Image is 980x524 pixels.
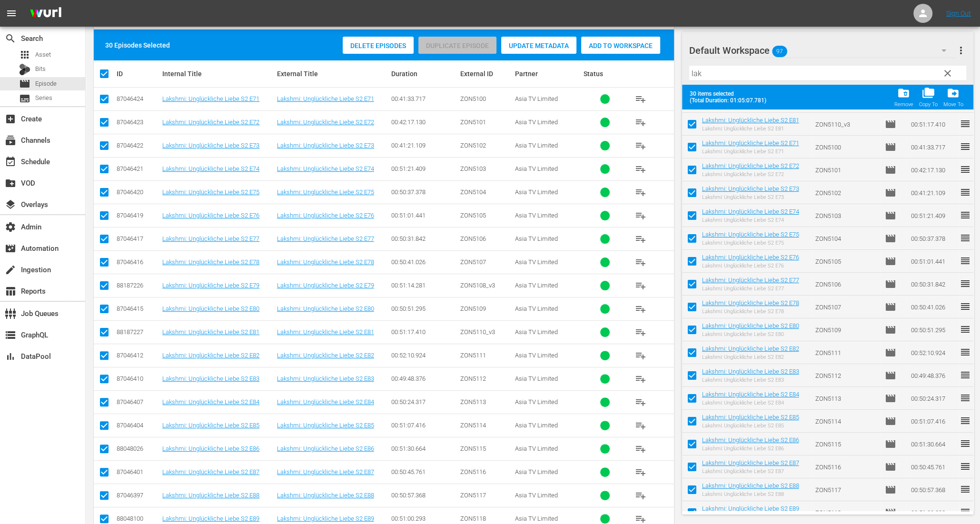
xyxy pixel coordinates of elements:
[460,258,485,266] span: ZON5107
[629,414,652,437] button: playlist_add
[117,235,159,242] div: 87046417
[884,461,896,473] span: Episode
[162,70,274,78] div: Internal Title
[702,231,799,238] a: Lakshmi: Unglückliche Liebe S2 E75
[702,345,799,352] a: Lakshmi: Unglückliche Liebe S2 E82
[907,455,959,478] td: 00:50:45.761
[460,398,485,405] span: ZON5113
[162,375,259,382] a: Lakshmi: Unglückliche Liebe S2 E83
[117,142,159,149] div: 87046422
[702,185,799,192] a: Lakshmi: Unglückliche Liebe S2 E73
[959,415,970,426] span: reorder
[162,258,259,266] a: Lakshmi: Unglückliche Liebe S2 E78
[702,286,799,292] div: Lakshmi: Unglückliche Liebe S2 E77
[884,370,896,381] span: Episode
[23,2,69,25] img: ans4CAIJ8jUAAAAAAAAAAAAAAAAAAAAAAAAgQb4GAAAAAAAAAAAAAAAAAAAAAAAAJMjXAAAAAAAAAAAAAAAAAAAAAAAAgAT5G...
[391,212,457,219] div: 00:51:01.441
[19,93,30,104] span: Series
[460,142,485,149] span: ZON5102
[117,375,159,382] div: 87046410
[635,420,646,431] span: playlist_add
[907,341,959,364] td: 00:52:10.924
[959,369,970,381] span: reorder
[635,396,646,408] span: playlist_add
[460,119,485,126] span: ZON5101
[162,119,259,126] a: Lakshmi: Unglückliche Liebe S2 E72
[635,280,646,291] span: playlist_add
[117,188,159,196] div: 87046420
[391,398,457,405] div: 00:50:24.317
[884,324,896,336] span: Episode
[702,254,799,261] a: Lakshmi: Unglückliche Liebe S2 E76
[939,65,954,80] button: clear
[629,251,652,274] button: playlist_add
[117,95,159,102] div: 87046424
[117,119,159,126] div: 87046423
[955,39,966,62] button: more_vert
[907,296,959,318] td: 00:50:41.026
[162,235,259,242] a: Lakshmi: Unglückliche Liebe S2 E77
[959,232,970,244] span: reorder
[629,437,652,460] button: playlist_add
[635,210,646,221] span: playlist_add
[702,322,799,329] a: Lakshmi: Unglückliche Liebe S2 E80
[629,391,652,414] button: playlist_add
[635,466,646,478] span: playlist_add
[629,111,652,134] button: playlist_add
[5,178,16,189] span: VOD
[460,282,495,289] span: ZON5108_v3
[907,364,959,387] td: 00:49:48.376
[884,210,896,221] span: Episode
[629,367,652,390] button: playlist_add
[277,142,374,149] a: Lakshmi: Unglückliche Liebe S2 E73
[5,221,16,233] span: Admin
[162,445,259,452] a: Lakshmi: Unglückliche Liebe S2 E86
[907,136,959,158] td: 00:41:33.717
[277,95,374,102] a: Lakshmi: Unglückliche Liebe S2 E71
[35,79,57,89] span: Episode
[515,119,558,126] span: Asia TV Limited
[277,188,374,196] a: Lakshmi: Unglückliche Liebe S2 E75
[629,274,652,297] button: playlist_add
[702,391,799,398] a: Lakshmi: Unglückliche Liebe S2 E84
[391,165,457,172] div: 00:51:21.409
[5,113,16,125] span: Create
[515,188,558,196] span: Asia TV Limited
[959,324,970,335] span: reorder
[515,235,558,242] span: Asia TV Limited
[635,233,646,245] span: playlist_add
[629,321,652,344] button: playlist_add
[162,422,259,429] a: Lakshmi: Unglückliche Liebe S2 E85
[391,445,457,452] div: 00:51:30.664
[117,165,159,172] div: 87046421
[812,227,881,250] td: ZON5104
[117,445,159,452] div: 88048026
[947,87,960,99] span: drive_file_move
[277,422,374,429] a: Lakshmi: Unglückliche Liebe S2 E85
[702,331,799,337] div: Lakshmi: Unglückliche Liebe S2 E80
[162,142,259,149] a: Lakshmi: Unglückliche Liebe S2 E73
[812,341,881,364] td: ZON5111
[772,41,787,61] span: 97
[702,445,799,452] div: Lakshmi: Unglückliche Liebe S2 E86
[702,299,799,306] a: Lakshmi: Unglückliche Liebe S2 E78
[117,305,159,312] div: 87046415
[702,459,799,466] a: Lakshmi: Unglückliche Liebe S2 E87
[812,158,881,181] td: ZON5101
[117,212,159,219] div: 87046419
[460,305,485,312] span: ZON5109
[702,400,799,406] div: Lakshmi: Unglückliche Liebe S2 E84
[5,33,16,44] span: Search
[460,165,485,172] span: ZON5103
[702,277,799,284] a: Lakshmi: Unglückliche Liebe S2 E77
[418,40,496,51] span: Can only bulk duplicate episodes with 20 or fewer episodes
[919,101,937,108] div: Copy To
[581,37,660,54] button: Add to Workspace
[277,515,374,522] a: Lakshmi: Unglückliche Liebe S2 E89
[162,515,259,522] a: Lakshmi: Unglückliche Liebe S2 E89
[5,156,16,168] span: Schedule
[884,141,896,153] span: Episode
[702,171,799,178] div: Lakshmi: Unglückliche Liebe S2 E72
[515,445,558,452] span: Asia TV Limited
[943,101,963,108] div: Move To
